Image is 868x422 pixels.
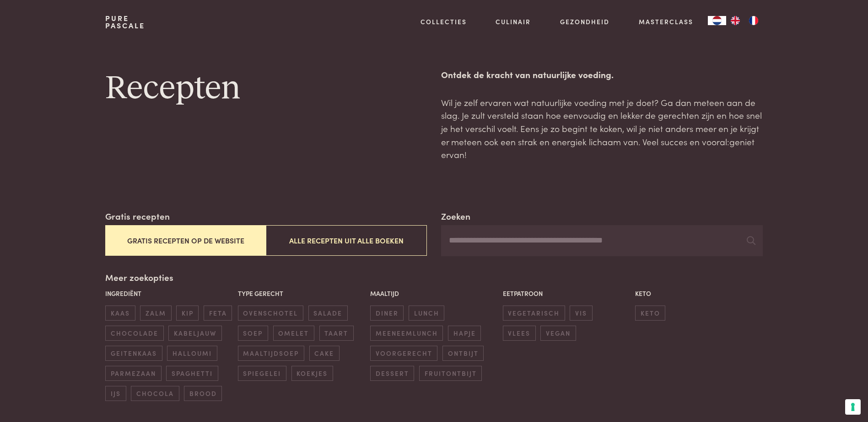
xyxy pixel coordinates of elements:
label: Zoeken [441,210,470,223]
span: voorgerecht [370,346,437,361]
a: FR [744,16,763,25]
span: feta [204,306,232,321]
span: chocolade [105,326,163,341]
span: keto [635,306,665,321]
a: Culinair [496,17,531,26]
span: halloumi [167,346,217,361]
span: geitenkaas [105,346,162,361]
p: Eetpatroon [503,289,631,298]
span: taart [319,326,354,341]
p: Type gerecht [238,289,366,298]
span: dessert [370,366,414,381]
span: koekjes [291,366,333,381]
a: PurePascale [105,15,145,29]
span: ijs [105,386,126,401]
button: Gratis recepten op de website [105,225,266,256]
span: meeneemlunch [370,326,443,341]
button: Uw voorkeuren voor toestemming voor trackingtechnologieën [845,399,861,415]
a: NL [708,16,726,25]
span: ontbijt [442,346,484,361]
span: fruitontbijt [419,366,482,381]
span: soep [238,326,268,341]
span: chocola [131,386,179,401]
span: kip [176,306,199,321]
span: spiegelei [238,366,286,381]
span: ovenschotel [238,306,303,321]
span: vis [570,306,592,321]
span: vlees [503,326,536,341]
div: Language [708,16,726,25]
p: Ingrediënt [105,289,233,298]
span: omelet [273,326,314,341]
label: Gratis recepten [105,210,170,223]
span: spaghetti [166,366,218,381]
strong: Ontdek de kracht van natuurlijke voeding. [441,68,614,80]
span: hapje [448,326,481,341]
span: lunch [409,306,444,321]
span: vegan [540,326,576,341]
p: Keto [635,289,763,298]
span: maaltijdsoep [238,346,304,361]
span: parmezaan [105,366,161,381]
span: kaas [105,306,135,321]
a: EN [726,16,744,25]
span: zalm [140,306,171,321]
span: kabeljauw [168,326,221,341]
aside: Language selected: Nederlands [708,16,763,25]
a: Gezondheid [560,17,609,26]
a: Masterclass [639,17,693,26]
span: cake [309,346,340,361]
ul: Language list [726,16,763,25]
p: Wil je zelf ervaren wat natuurlijke voeding met je doet? Ga dan meteen aan de slag. Je zult verst... [441,96,762,161]
span: vegetarisch [503,306,565,321]
h1: Recepten [105,68,426,109]
a: Collecties [421,17,467,26]
span: brood [184,386,222,401]
span: salade [308,306,348,321]
span: diner [370,306,404,321]
button: Alle recepten uit alle boeken [266,225,426,256]
p: Maaltijd [370,289,498,298]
